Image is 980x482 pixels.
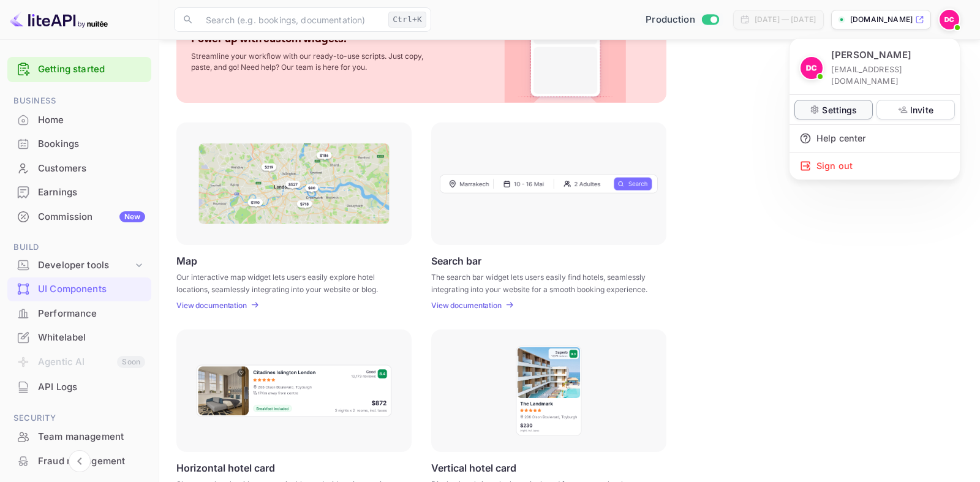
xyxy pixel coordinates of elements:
p: [PERSON_NAME] [831,48,911,62]
p: Invite [910,104,933,116]
img: Dale Castaldi [801,57,823,79]
p: [EMAIL_ADDRESS][DOMAIN_NAME] [831,64,950,87]
div: Help center [790,125,960,152]
p: Settings [822,104,857,116]
div: Sign out [790,153,960,179]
